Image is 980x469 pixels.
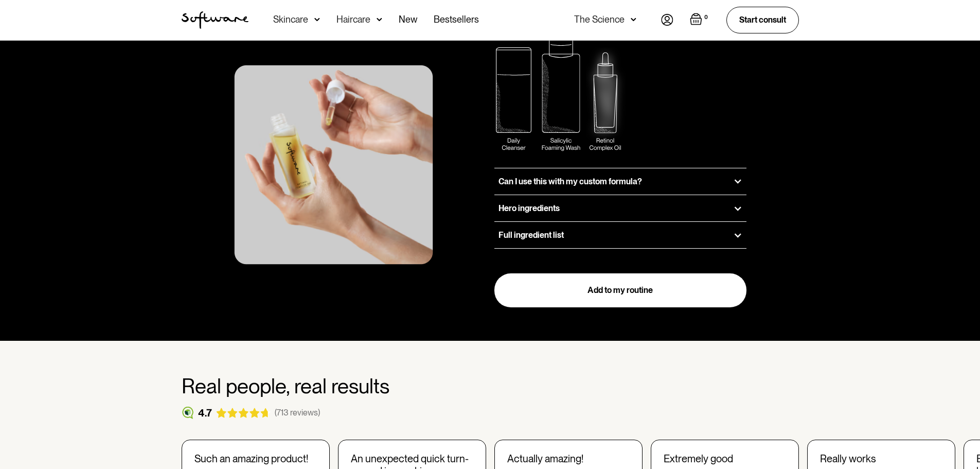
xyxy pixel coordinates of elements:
h3: Hero ingredients [498,203,560,213]
div: 4.7 [198,407,212,419]
img: arrow down [377,14,382,25]
img: arrow down [314,14,320,25]
img: Software Logo [182,11,248,29]
div: Haircare [336,14,370,25]
div: Actually amazing! [507,453,630,465]
div: 0 [702,13,710,22]
div: The Science [574,14,625,25]
img: arrow down [631,14,636,25]
div: Extremely good [664,453,786,465]
img: reviews logo [182,407,194,419]
a: home [182,11,248,29]
h2: Real people, real results [182,374,799,398]
a: Open empty cart [690,13,710,27]
div: Skincare [273,14,308,25]
a: Add to my routine [494,273,747,307]
div: Really works [820,453,942,465]
h3: Can I use this with my custom formula? [498,177,642,186]
h3: Full ingredient list [498,230,564,240]
a: 4.7(713 reviews) [182,407,320,419]
div: (713 reviews) [275,408,320,418]
img: reviews stars [216,408,271,418]
div: Such an amazing product! [194,453,317,465]
a: Start consult [726,7,799,33]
